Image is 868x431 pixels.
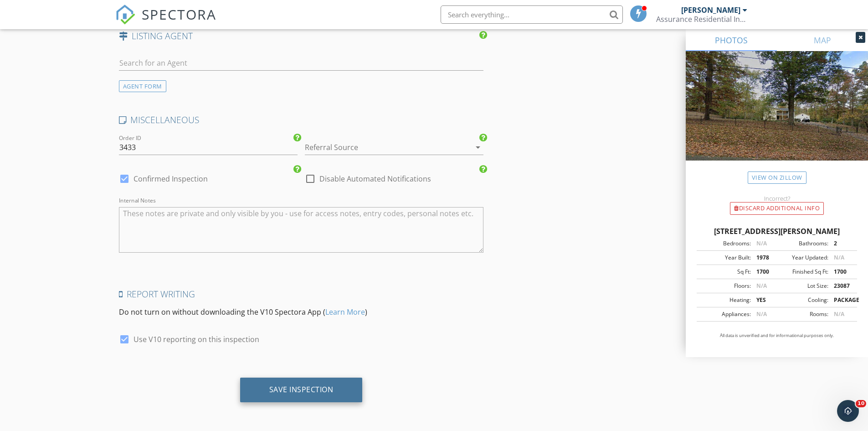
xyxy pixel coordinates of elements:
[269,385,334,394] div: Save Inspection
[699,268,751,276] div: Sq Ft:
[756,239,767,247] span: N/A
[473,142,483,153] i: arrow_drop_down
[119,288,484,300] h4: Report Writing
[699,310,751,318] div: Appliances:
[777,310,828,318] div: Rooms:
[697,226,857,237] div: [STREET_ADDRESS][PERSON_NAME]
[837,400,859,422] iframe: Intercom live chat
[699,254,751,262] div: Year Built:
[777,239,828,248] div: Bathrooms:
[751,268,777,276] div: 1700
[115,5,135,25] img: The Best Home Inspection Software - Spectora
[777,296,828,304] div: Cooling:
[119,56,484,71] input: Search for an Agent
[828,268,854,276] div: 1700
[119,30,484,42] h4: LISTING AGENT
[828,296,854,304] div: PACKAGE
[686,29,777,51] a: PHOTOS
[686,195,868,202] div: Incorrect?
[119,114,484,126] h4: MISCELLANEOUS
[699,296,751,304] div: Heating:
[686,51,868,182] img: streetview
[756,282,767,290] span: N/A
[699,282,751,290] div: Floors:
[134,174,208,183] label: Confirmed Inspection
[834,254,844,261] span: N/A
[119,207,484,253] textarea: Internal Notes
[751,254,777,262] div: 1978
[828,239,854,248] div: 2
[756,310,767,318] span: N/A
[319,174,431,183] label: Disable Automated Notifications
[681,5,740,15] div: [PERSON_NAME]
[441,5,623,24] input: Search everything...
[777,282,828,290] div: Lot Size:
[777,254,828,262] div: Year Updated:
[699,239,751,248] div: Bedrooms:
[119,80,166,93] div: AGENT FORM
[730,202,824,215] div: Discard Additional info
[751,296,777,304] div: YES
[134,335,259,344] label: Use V10 reporting on this inspection
[834,310,844,318] span: N/A
[777,268,828,276] div: Finished Sq Ft:
[697,332,857,339] p: All data is unverified and for informational purposes only.
[856,400,866,407] span: 10
[119,306,484,317] p: Do not turn on without downloading the V10 Spectora App ( )
[142,5,216,24] span: SPECTORA
[115,12,216,31] a: SPECTORA
[748,171,806,184] a: View on Zillow
[656,15,747,24] div: Assurance Residential Inspections, LLC
[777,29,868,51] a: MAP
[325,307,365,317] a: Learn More
[828,282,854,290] div: 23087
